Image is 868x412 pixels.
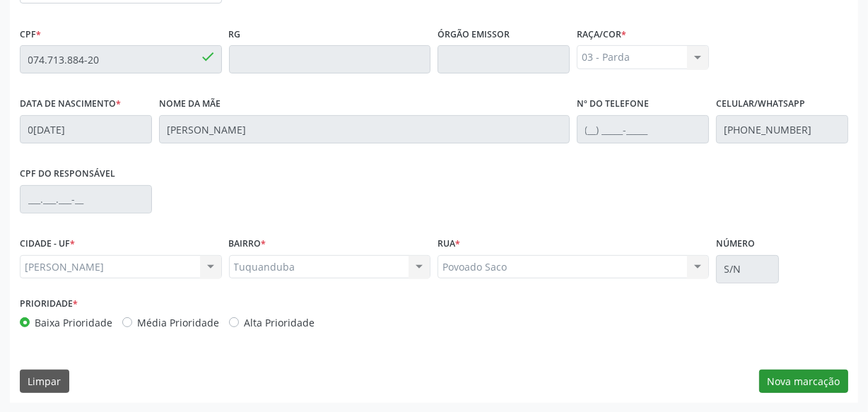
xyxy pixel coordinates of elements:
[20,163,115,185] label: CPF do responsável
[200,49,216,64] span: done
[20,233,75,255] label: CIDADE - UF
[20,293,78,315] label: Prioridade
[35,315,112,330] label: Baixa Prioridade
[577,115,709,143] input: (__) _____-_____
[438,233,460,255] label: Rua
[229,23,241,45] label: RG
[716,93,805,115] label: Celular/WhatsApp
[20,185,152,213] input: ___.___.___-__
[759,370,848,394] button: Nova marcação
[244,315,315,330] label: Alta Prioridade
[716,115,848,143] input: (__) _____-_____
[20,23,41,45] label: CPF
[577,23,626,45] label: Raça/cor
[159,93,221,115] label: Nome da mãe
[577,93,649,115] label: Nº do Telefone
[229,233,266,255] label: BAIRRO
[438,23,510,45] label: Órgão emissor
[716,233,755,255] label: Número
[20,93,121,115] label: Data de nascimento
[137,315,219,330] label: Média Prioridade
[20,115,152,143] input: __/__/____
